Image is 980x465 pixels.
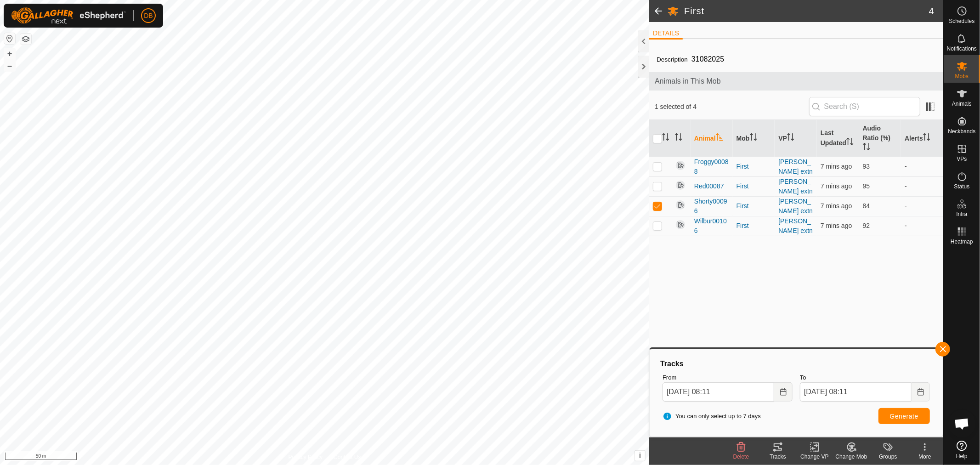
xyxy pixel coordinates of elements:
p-sorticon: Activate to sort [716,135,723,142]
p-sorticon: Activate to sort [675,135,682,142]
img: Gallagher Logo [11,7,126,24]
th: Mob [733,120,775,157]
p-sorticon: Activate to sort [750,135,757,142]
label: To [800,373,930,382]
td: - [901,157,943,176]
span: i [639,452,641,459]
span: Status [954,184,969,189]
button: Choose Date [774,382,793,402]
span: Schedules [949,18,974,24]
button: Reset Map [4,33,15,44]
span: 4 [929,4,934,18]
span: VPs [957,156,967,162]
span: 1 selected of 4 [655,102,809,112]
button: Generate [878,408,930,424]
div: Tracks [659,358,934,369]
span: 95 [863,182,870,190]
div: More [906,453,943,461]
a: [PERSON_NAME] extn [778,178,813,195]
button: + [4,48,15,59]
span: Red00087 [694,181,724,191]
div: First [736,201,771,211]
span: Generate [890,413,918,420]
button: – [4,60,15,71]
button: i [635,451,645,461]
h2: First [684,6,929,17]
span: Heatmap [951,239,973,244]
div: Open chat [948,410,976,437]
span: Froggy00088 [694,157,729,176]
p-sorticon: Activate to sort [787,135,794,142]
th: Animal [691,120,733,157]
span: Wilbur00106 [694,216,729,236]
th: Audio Ratio (%) [859,120,901,157]
a: Privacy Policy [289,453,323,461]
span: You can only select up to 7 days [663,412,761,421]
span: Animals in This Mob [655,76,938,87]
div: Tracks [759,453,796,461]
span: 9 Oct 2025, 8:04 am [821,222,852,229]
a: [PERSON_NAME] extn [778,217,813,234]
a: Help [944,437,980,463]
div: Change VP [796,453,833,461]
span: 9 Oct 2025, 8:04 am [821,182,852,190]
th: Last Updated [817,120,859,157]
div: First [736,162,771,171]
a: [PERSON_NAME] extn [778,198,813,215]
div: Change Mob [833,453,870,461]
button: Map Layers [20,34,31,45]
p-sorticon: Activate to sort [846,139,854,147]
span: DB [144,11,153,21]
td: - [901,176,943,196]
img: returning off [675,199,686,210]
button: Choose Date [912,382,930,402]
span: Delete [733,454,749,460]
span: Help [956,454,968,459]
p-sorticon: Activate to sort [923,135,930,142]
li: DETAILS [649,28,683,40]
span: 9 Oct 2025, 8:04 am [821,163,852,170]
div: Groups [870,453,906,461]
span: 92 [863,222,870,229]
div: First [736,221,771,231]
td: - [901,196,943,216]
img: returning off [675,219,686,230]
span: Infra [956,211,967,217]
label: Description [657,56,688,63]
div: First [736,181,771,191]
label: From [663,373,793,382]
a: [PERSON_NAME] extn [778,158,813,175]
th: Alerts [901,120,943,157]
span: 31082025 [688,51,728,67]
span: 93 [863,163,870,170]
p-sorticon: Activate to sort [662,135,669,142]
span: Mobs [955,74,969,79]
td: - [901,216,943,236]
a: Contact Us [334,453,361,461]
span: Shorty00096 [694,197,729,216]
span: 84 [863,202,870,210]
span: 9 Oct 2025, 8:04 am [821,202,852,210]
span: Animals [952,101,972,107]
th: VP [775,120,817,157]
img: returning off [675,180,686,191]
input: Search (S) [809,97,920,116]
img: returning off [675,160,686,171]
span: Notifications [947,46,977,51]
p-sorticon: Activate to sort [863,144,870,152]
span: Neckbands [948,129,975,134]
